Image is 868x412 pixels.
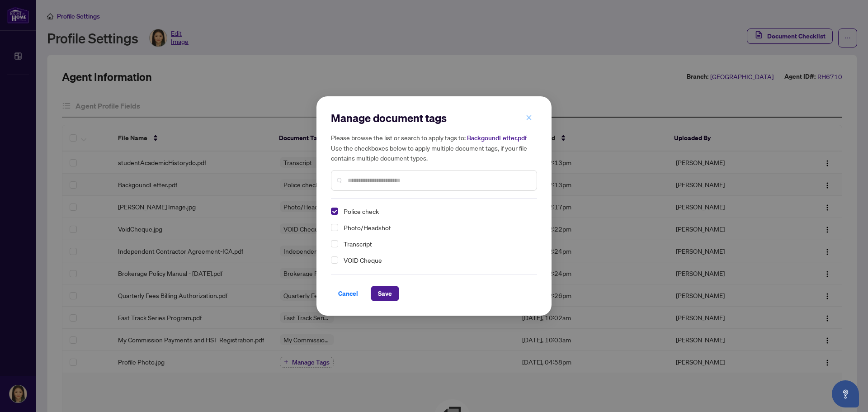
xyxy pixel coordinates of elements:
[340,206,532,217] span: Police check
[331,286,365,301] button: Cancel
[331,111,537,125] h2: Manage document tags
[340,222,532,233] span: Photo/Headshot
[832,380,859,407] button: Open asap
[340,238,532,249] span: Transcript
[331,256,338,264] span: Select VOID Cheque
[344,255,382,265] span: VOID Cheque
[526,114,532,121] span: close
[467,134,527,142] span: BackgoundLetter.pdf
[344,238,372,249] span: Transcript
[371,286,399,301] button: Save
[344,206,379,217] span: Police check
[331,208,338,215] span: Select Police check
[331,224,338,231] span: Select Photo/Headshot
[344,222,391,233] span: Photo/Headshot
[340,255,532,265] span: VOID Cheque
[378,286,392,301] span: Save
[338,286,358,301] span: Cancel
[331,133,537,163] h5: Please browse the list or search to apply tags to: Use the checkboxes below to apply multiple doc...
[331,240,338,247] span: Select Transcript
